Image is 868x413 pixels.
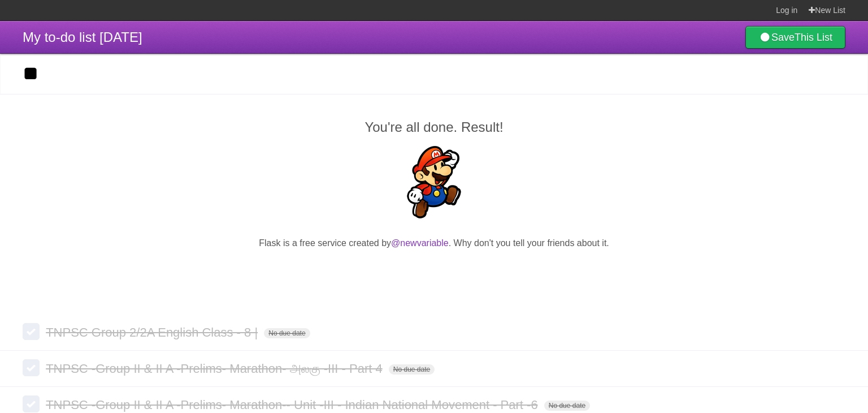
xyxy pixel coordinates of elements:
span: My to-do list [DATE] [23,29,142,45]
span: No due date [389,364,435,375]
span: TNPSC Group 2/2A English Class - 8 | [46,325,261,339]
span: TNPSC -Group II & II A -Prelims- Marathon-- Unit -III - Indian National Movement - Part -6 [46,398,541,412]
a: SaveThis List [745,26,845,49]
a: @newvariable [391,238,449,248]
h2: You're all done. Result! [23,117,845,137]
span: TNPSC -Group II & II A -Prelims- Marathon- அலகு -III - Part 4 [46,362,385,376]
label: Done [23,323,40,340]
p: Flask is a free service created by . Why don't you tell your friends about it. [23,236,845,250]
img: Super Mario [398,146,470,218]
span: No due date [264,328,310,338]
label: Done [23,395,40,412]
b: This List [795,32,832,43]
span: No due date [544,401,590,411]
label: Done [23,359,40,376]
